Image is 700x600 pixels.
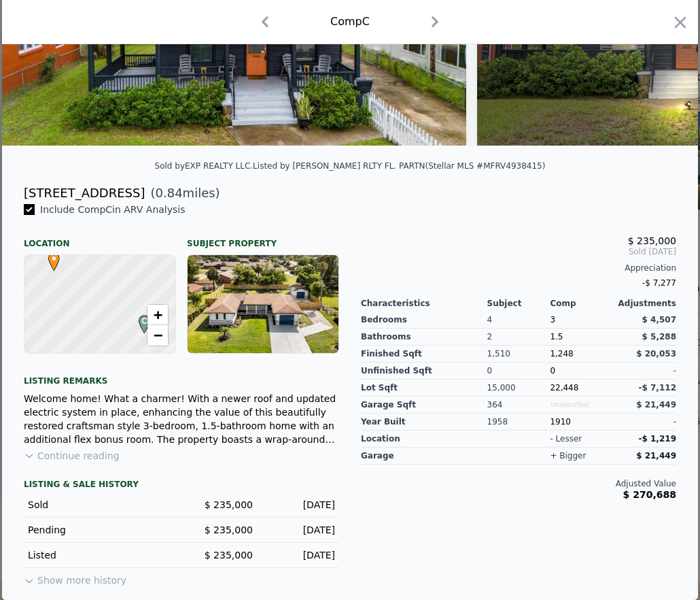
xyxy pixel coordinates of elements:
div: Bathrooms [361,329,487,346]
div: garage [361,448,487,465]
div: Listed by [PERSON_NAME] RLTY FL. PARTN (Stellar MLS #MFRV4938415) [253,161,545,171]
div: [DATE] [264,548,335,562]
button: Show more history [24,568,126,587]
div: - lesser [550,433,582,444]
span: Include Comp C in ARV Analysis [35,204,191,215]
button: Continue reading [24,449,120,463]
div: Characteristics [361,298,487,309]
span: + [154,306,162,323]
div: Appreciation [361,263,676,273]
span: 22,448 [550,383,578,393]
a: Zoom out [147,325,168,346]
div: Comp C [330,14,370,30]
div: 0 [487,363,550,380]
span: − [154,327,162,344]
div: Bedrooms [361,312,487,329]
span: Sold [DATE] [361,246,676,257]
div: 1958 [487,414,550,431]
div: - [613,414,676,431]
span: 1,248 [550,349,573,359]
span: $ 5,288 [642,332,676,341]
div: Listing remarks [24,365,339,386]
div: + bigger [550,450,586,461]
div: Garage Sqft [361,397,487,414]
a: Zoom in [147,305,168,325]
span: $ 21,449 [636,451,676,461]
div: - [613,363,676,380]
span: 0.84 [156,186,183,200]
div: 4 [487,312,550,329]
span: $ 21,449 [636,400,676,410]
div: Unfinished Sqft [361,363,487,380]
div: 1910 [550,414,613,431]
div: Sold by EXP REALTY LLC . [155,161,253,171]
div: Welcome home! What a charmer! With a newer roof and updated electric system in place, enhancing t... [24,392,339,446]
span: 0 [550,366,555,376]
span: 3 [550,315,555,324]
span: -$ 7,277 [642,278,676,288]
div: 15,000 [487,380,550,397]
div: Location [24,227,176,249]
div: Year Built [361,414,487,431]
div: Sold [28,498,171,512]
div: LISTING & SALE HISTORY [24,479,339,493]
div: [DATE] [264,498,335,512]
div: Comp [550,298,613,309]
div: Unspecified [550,397,613,414]
span: $ 270,688 [623,489,676,500]
div: [DATE] [264,523,335,537]
span: ( miles) [145,184,220,203]
div: [STREET_ADDRESS] [24,184,145,203]
div: Listed [28,548,171,562]
span: $ 235,000 [205,499,253,510]
div: location [361,431,487,448]
span: $ 20,053 [636,349,676,359]
div: • [45,252,53,261]
div: Finished Sqft [361,346,487,363]
div: 1,510 [487,346,550,363]
span: -$ 1,219 [639,434,676,444]
div: 1.5 [550,329,613,346]
span: $ 235,000 [628,235,676,246]
span: -$ 7,112 [639,383,676,393]
div: 364 [487,397,550,414]
div: Subject [487,298,550,309]
span: $ 235,000 [205,524,253,535]
div: Subject Property [187,227,339,249]
span: • [45,248,63,269]
div: Lot Sqft [361,380,487,397]
span: $ 4,507 [642,315,676,324]
div: C [135,315,143,323]
div: Adjusted Value [361,478,676,489]
span: C [135,315,154,327]
span: $ 235,000 [205,550,253,561]
div: Adjustments [613,298,676,309]
div: Pending [28,523,171,537]
div: 2 [487,329,550,346]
